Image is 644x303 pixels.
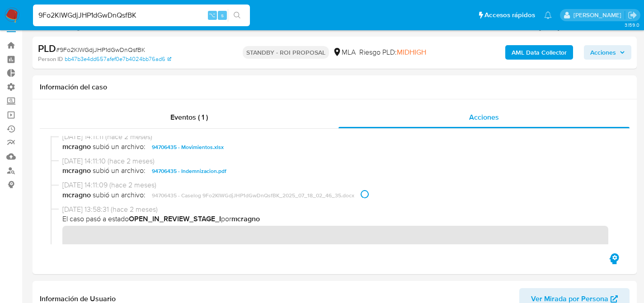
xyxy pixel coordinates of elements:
[512,45,567,60] b: AML Data Collector
[544,11,552,19] a: Notificaciones
[397,47,426,57] span: MIDHIGH
[590,45,616,60] span: Acciones
[333,47,356,57] div: MLA
[469,112,499,122] span: Acciones
[584,45,631,60] button: Acciones
[228,9,246,22] button: search-icon
[221,11,224,19] span: s
[33,9,250,21] input: Buscar usuario o caso...
[38,41,56,56] b: PLD
[628,10,637,20] a: Salir
[209,11,216,19] span: ⌥
[505,45,573,60] button: AML Data Collector
[243,46,329,59] p: STANDBY - ROI PROPOSAL
[65,55,171,63] a: bb47b3e4dd657afef0e7b4024bb76ad6
[573,11,625,19] p: facundo.marin@mercadolibre.com
[170,112,208,122] span: Eventos ( 1 )
[484,10,535,20] span: Accesos rápidos
[40,83,630,92] h1: Información del caso
[359,47,426,57] span: Riesgo PLD:
[38,55,63,63] b: Person ID
[56,45,145,54] span: # 9Fo2KlWGdjJHP1dGwDnQsfBK
[625,21,639,28] span: 3.159.0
